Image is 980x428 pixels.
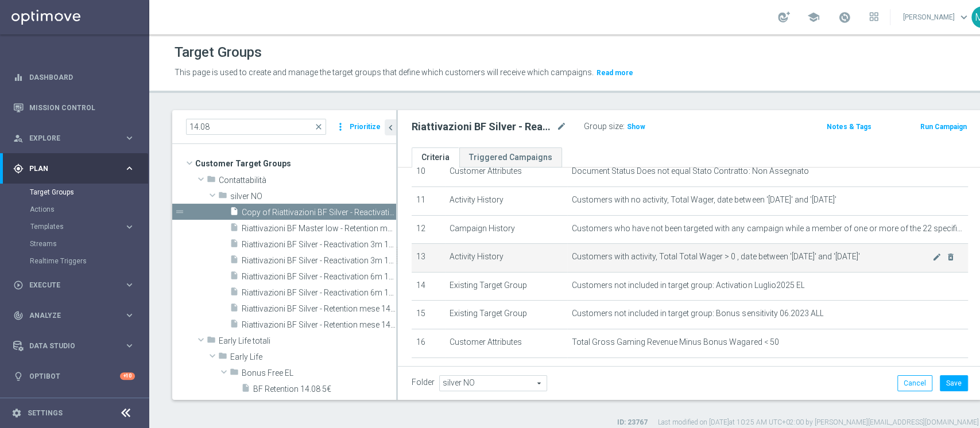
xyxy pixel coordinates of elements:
div: Dashboard [13,62,135,92]
button: track_changes Analyze keyboard_arrow_right [13,311,135,320]
i: equalizer [13,72,24,83]
i: folder [218,190,227,204]
div: Explore [13,133,124,143]
span: Data Studio [29,343,124,349]
i: insert_drive_file [230,287,239,300]
span: close [314,122,323,131]
button: equalizer Dashboard [13,73,135,82]
i: lightbulb [13,371,24,382]
div: Templates [30,223,124,230]
div: Streams [30,235,148,252]
span: Riattivazioni BF Silver - Reactivation 6m 14.08 low [242,272,396,282]
span: Customers with no activity, Total Wager, date between '[DATE]' and '[DATE]' [572,195,836,205]
span: Early Life totali [219,336,396,346]
i: delete_forever [946,252,955,262]
td: 14 [412,272,445,301]
span: Execute [29,282,124,289]
button: Notes & Tags [826,120,873,133]
label: Group size [584,122,623,131]
span: Show [627,123,645,131]
div: Analyze [13,310,124,321]
span: Riattivazioni BF Silver - Reactivation 3m 14.08 top [242,256,396,266]
a: Settings [28,410,63,417]
td: 10 [412,158,445,187]
i: insert_drive_file [230,207,239,220]
i: chevron_left [385,122,396,133]
td: Existing Target Group [445,301,567,329]
div: Realtime Triggers [30,252,148,270]
td: 11 [412,186,445,215]
a: [PERSON_NAME]keyboard_arrow_down [902,9,971,26]
div: Templates [30,218,148,235]
div: Plan [13,164,124,174]
span: Riattivazioni BF Silver - Reactivation 3m 14.08 low [242,240,396,250]
td: Activity History [445,244,567,273]
i: person_search [13,133,24,143]
i: insert_drive_file [230,319,239,332]
i: folder [207,335,216,348]
i: keyboard_arrow_right [124,279,135,290]
span: Analyze [29,312,124,319]
i: keyboard_arrow_right [124,133,135,143]
button: Templates keyboard_arrow_right [30,222,135,231]
span: Riattivazioni BF Silver - Reactivation 6m 14.08 top [242,288,396,298]
span: Document Status Does not equal Stato Contratto: Non Assegnato [572,166,808,176]
button: gps_fixed Plan keyboard_arrow_right [13,164,135,173]
span: Early Life [230,352,396,362]
a: Criteria [412,147,459,168]
td: 12 [412,215,445,244]
i: settings [11,408,22,418]
td: 15 [412,301,445,329]
i: insert_drive_file [230,303,239,316]
button: person_search Explore keyboard_arrow_right [13,134,135,143]
a: Actions [30,205,119,214]
label: Folder [412,378,435,387]
span: Customers with activity, Total Total Wager > 0 , date between '[DATE]' and '[DATE]' [572,252,932,262]
i: mode_edit [932,252,941,262]
span: Riattivazioni BF Master low - Retention mese 14.08 [242,224,396,234]
button: Mission Control [13,103,135,112]
td: Customer Attributes [445,158,567,187]
a: Optibot [29,361,120,391]
i: folder [230,367,239,380]
i: keyboard_arrow_right [124,310,135,321]
div: play_circle_outline Execute keyboard_arrow_right [13,281,135,290]
span: keyboard_arrow_down [958,11,970,24]
td: Activity History [445,186,567,215]
span: Customers not included in target group: Bonus sensitivity 06.2023 ALL [572,309,823,318]
i: insert_drive_file [230,271,239,284]
span: Contattabilit&#xE0; [219,176,396,185]
h1: Target Groups [175,44,262,61]
input: Quick find group or folder [186,119,326,135]
span: Customers who have not been targeted with any campaign while a member of one or more of the 22 sp... [572,224,963,234]
td: Campaign History [445,215,567,244]
button: lightbulb Optibot +10 [13,372,135,381]
button: Cancel [897,375,932,391]
a: Dashboard [29,62,135,92]
div: Data Studio [13,341,124,351]
div: Mission Control [13,92,135,123]
i: insert_drive_file [230,255,239,268]
button: Save [940,375,968,391]
span: Copy of Riattivazioni BF Silver - Reactivation 6m 14.08 low [242,208,396,217]
span: Riattivazioni BF Silver - Retention mese 14.08 low [242,304,396,314]
span: Customer Target Groups [195,155,396,172]
i: more_vert [335,119,346,135]
div: Execute [13,280,124,290]
label: : [623,122,625,131]
td: Existing Target Group [445,272,567,301]
span: Explore [29,135,124,142]
i: keyboard_arrow_right [124,221,135,232]
span: Bonus Free EL [242,368,396,378]
i: mode_edit [556,120,567,134]
i: play_circle_outline [13,280,24,290]
div: Actions [30,201,148,218]
div: +10 [120,372,135,380]
label: Last modified on [DATE] at 10:25 AM UTC+02:00 by [PERSON_NAME][EMAIL_ADDRESS][DOMAIN_NAME] [658,418,979,427]
div: Optibot [13,361,135,391]
label: ID: 23767 [617,418,648,427]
